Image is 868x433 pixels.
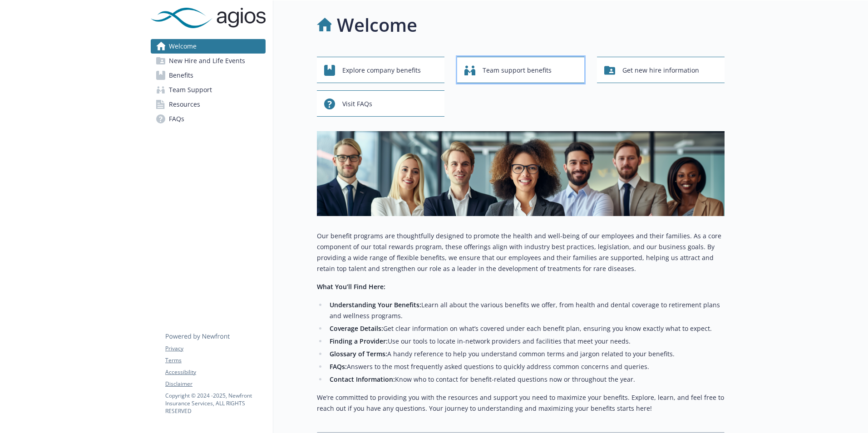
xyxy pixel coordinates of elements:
[330,324,383,333] strong: Coverage Details:
[327,336,725,347] li: Use our tools to locate in-network providers and facilities that meet your needs.
[483,62,552,79] span: Team support benefits
[169,39,197,54] span: Welcome
[169,54,245,68] span: New Hire and Life Events
[165,356,265,364] a: Terms
[597,57,725,83] button: Get new hire information
[151,112,266,126] a: FAQs
[330,349,387,358] strong: Glossary of Terms:
[457,57,585,83] button: Team support benefits
[330,337,388,345] strong: Finding a Provider:
[317,282,385,291] strong: What You’ll Find Here:
[317,231,725,274] p: Our benefit programs are thoughtfully designed to promote the health and well-being of our employ...
[327,323,725,334] li: Get clear information on what’s covered under each benefit plan, ensuring you know exactly what t...
[327,361,725,372] li: Answers to the most frequently asked questions to quickly address common concerns and queries.
[327,300,725,321] li: Learn all about the various benefits we offer, from health and dental coverage to retirement plan...
[151,68,266,83] a: Benefits
[151,97,266,112] a: Resources
[169,83,212,97] span: Team Support
[151,39,266,54] a: Welcome
[169,112,184,126] span: FAQs
[317,90,444,117] button: Visit FAQs
[151,54,266,68] a: New Hire and Life Events
[169,97,200,112] span: Resources
[165,392,265,415] p: Copyright © 2024 - 2025 , Newfront Insurance Services, ALL RIGHTS RESERVED
[342,62,421,79] span: Explore company benefits
[165,380,265,388] a: Disclaimer
[327,349,725,359] li: A handy reference to help you understand common terms and jargon related to your benefits.
[327,374,725,385] li: Know who to contact for benefit-related questions now or throughout the year.
[330,375,395,384] strong: Contact Information:
[317,392,725,414] p: We’re committed to providing you with the resources and support you need to maximize your benefit...
[317,131,725,216] img: overview page banner
[337,11,417,39] h1: Welcome
[622,62,699,79] span: Get new hire information
[342,95,372,113] span: Visit FAQs
[151,83,266,97] a: Team Support
[169,68,193,83] span: Benefits
[317,57,444,83] button: Explore company benefits
[330,362,347,371] strong: FAQs:
[165,368,265,376] a: Accessibility
[330,300,421,309] strong: Understanding Your Benefits:
[165,344,265,353] a: Privacy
